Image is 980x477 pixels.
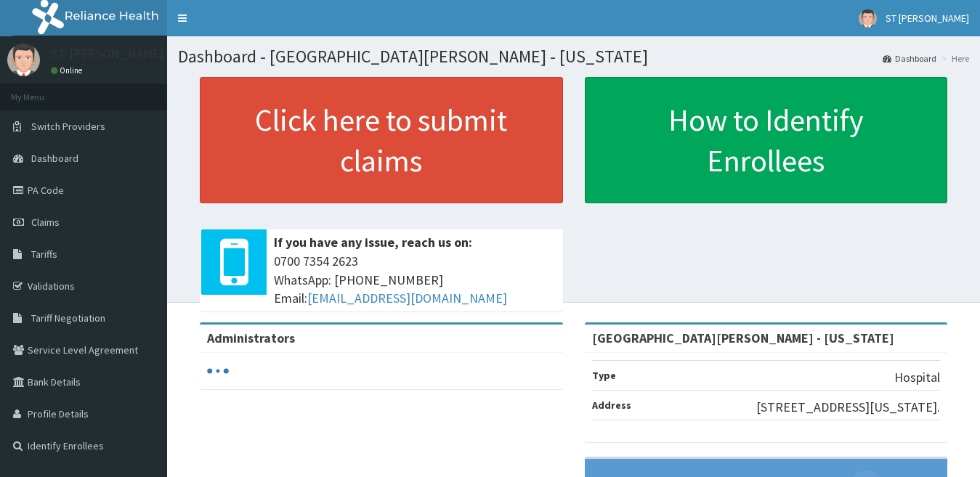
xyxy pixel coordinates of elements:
[894,368,940,387] p: Hospital
[592,399,631,412] b: Address
[274,252,556,308] span: 0700 7354 2623 WhatsApp: [PHONE_NUMBER] Email:
[207,360,229,382] svg: audio-loading
[7,44,40,76] img: User Image
[307,290,507,306] a: [EMAIL_ADDRESS][DOMAIN_NAME]
[886,12,969,25] span: ST [PERSON_NAME]
[51,47,164,60] p: ST [PERSON_NAME]
[31,152,78,165] span: Dashboard
[31,248,57,261] span: Tariffs
[31,216,60,229] span: Claims
[756,398,940,417] p: [STREET_ADDRESS][US_STATE].
[274,234,472,250] b: If you have any issue, reach us on:
[585,77,948,203] a: How to Identify Enrollees
[200,77,563,203] a: Click here to submit claims
[178,47,969,66] h1: Dashboard - [GEOGRAPHIC_DATA][PERSON_NAME] - [US_STATE]
[31,311,105,325] span: Tariff Negotiation
[859,9,877,28] img: User Image
[938,52,969,65] li: Here
[883,52,936,65] a: Dashboard
[592,330,894,346] strong: [GEOGRAPHIC_DATA][PERSON_NAME] - [US_STATE]
[51,65,86,76] a: Online
[592,369,616,382] b: Type
[31,120,105,133] span: Switch Providers
[207,330,295,346] b: Administrators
